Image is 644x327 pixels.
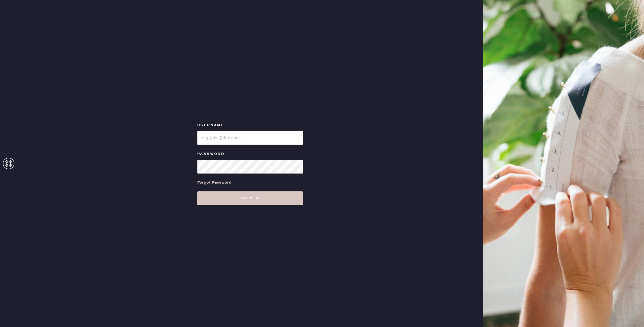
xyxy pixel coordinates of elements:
[197,174,231,191] a: Forgot Password
[197,151,303,157] label: Password
[197,191,303,205] button: Sign in
[197,122,303,129] label: Username
[197,179,231,186] div: Forgot Password
[197,131,303,145] input: e.g. john@doe.com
